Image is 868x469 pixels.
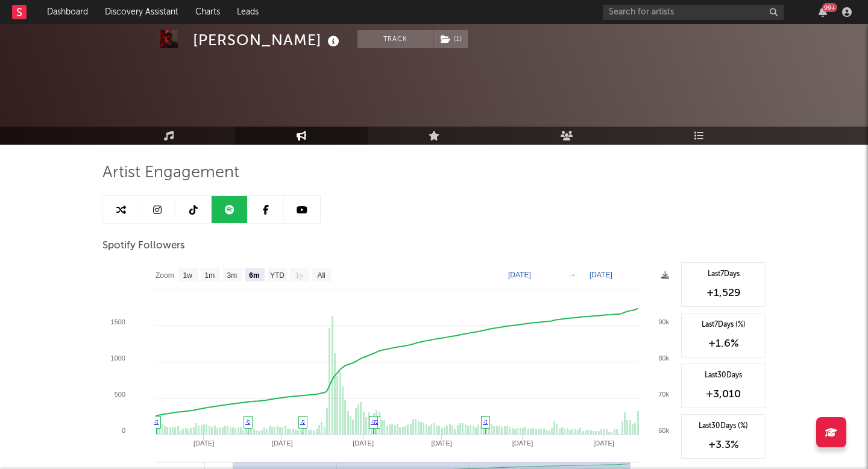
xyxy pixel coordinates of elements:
text: → [569,271,576,279]
span: Artist Engagement [102,166,239,180]
text: 6m [249,271,259,280]
a: ♫ [483,418,488,425]
text: Zoom [156,271,174,280]
button: (1) [433,30,468,48]
div: 99 + [822,3,837,12]
text: [DATE] [272,439,293,447]
text: [DATE] [590,271,612,279]
a: ♫ [371,418,376,425]
text: 90k [658,318,669,326]
text: 60k [658,427,669,434]
button: 99+ [819,7,827,17]
text: 70k [658,391,669,398]
text: [DATE] [193,439,215,447]
div: +1,529 [688,286,759,300]
text: 3m [227,271,237,280]
div: Last 7 Days [688,269,759,280]
text: 1000 [111,354,125,362]
text: [DATE] [353,439,374,447]
text: 500 [115,391,125,398]
span: Spotify Followers [102,239,185,253]
text: YTD [270,271,285,280]
text: 1m [205,271,215,280]
text: 1y [295,271,303,280]
input: Search for artists [603,5,784,20]
div: Last 30 Days [688,370,759,381]
text: All [317,271,325,280]
text: 1500 [111,318,125,326]
button: Track [357,30,433,48]
div: [PERSON_NAME] [193,30,342,50]
div: +3.3 % [688,438,759,452]
div: +1.6 % [688,336,759,351]
text: 0 [122,427,125,434]
div: +3,010 [688,387,759,401]
text: [DATE] [512,439,533,447]
text: 80k [658,354,669,362]
text: 1w [183,271,193,280]
a: ♫ [300,418,305,425]
text: [DATE] [431,439,452,447]
a: ♫ [245,418,250,425]
div: Last 30 Days (%) [688,421,759,432]
div: Last 7 Days (%) [688,319,759,330]
text: [DATE] [593,439,614,447]
span: ( 1 ) [433,30,468,48]
text: [DATE] [508,271,531,279]
a: ♫ [154,418,159,425]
